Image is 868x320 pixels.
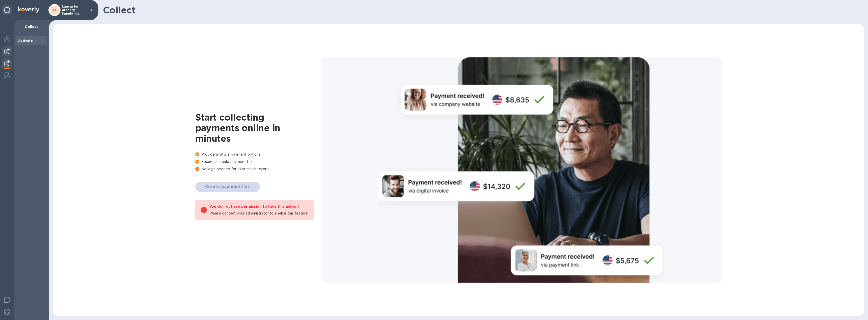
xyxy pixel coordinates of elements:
img: Foreign exchange [4,36,10,42]
div: Unpin categories [2,5,12,15]
b: You do not have permission to take this action! [209,204,299,208]
p: Collect [18,24,45,29]
img: Logo [18,7,39,13]
p: No login needed for express checkout. [195,166,321,172]
h1: Start collecting payments online in minutes [195,112,321,144]
b: LI [53,8,56,12]
b: Activate [18,39,33,43]
h1: Collect [103,5,860,15]
p: Lancaster Archery Supply, Inc. [62,5,87,15]
p: Please contact your administrator to enable this feature. [209,211,309,216]
p: Secure sharable payment links. [195,159,321,164]
p: Provide multiple payment options. [195,152,321,157]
